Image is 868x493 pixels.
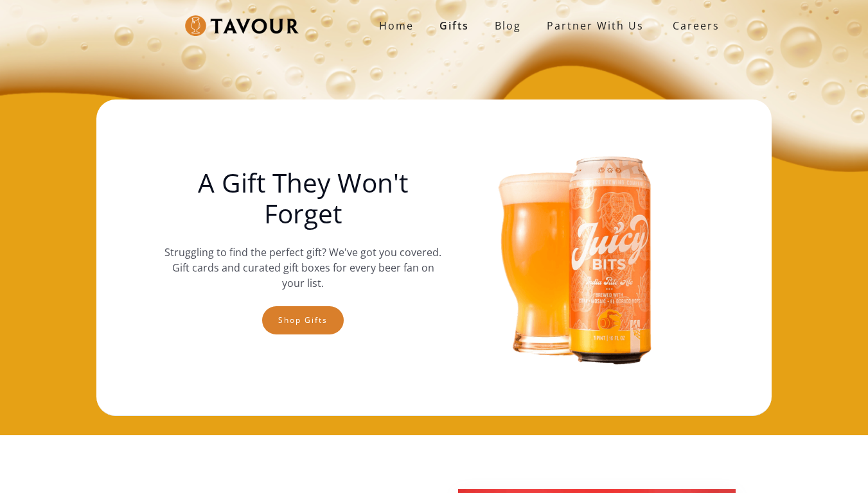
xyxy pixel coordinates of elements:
[534,13,657,39] a: partner with us
[379,19,414,33] strong: Home
[427,13,482,39] a: Gifts
[366,13,427,39] a: Home
[673,13,720,39] strong: Careers
[657,8,729,44] a: Careers
[482,13,534,39] a: Blog
[164,168,441,229] h1: A Gift They Won't Forget
[164,245,441,291] p: Struggling to find the perfect gift? We've got you covered. Gift cards and curated gift boxes for...
[262,306,344,334] a: Shop gifts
